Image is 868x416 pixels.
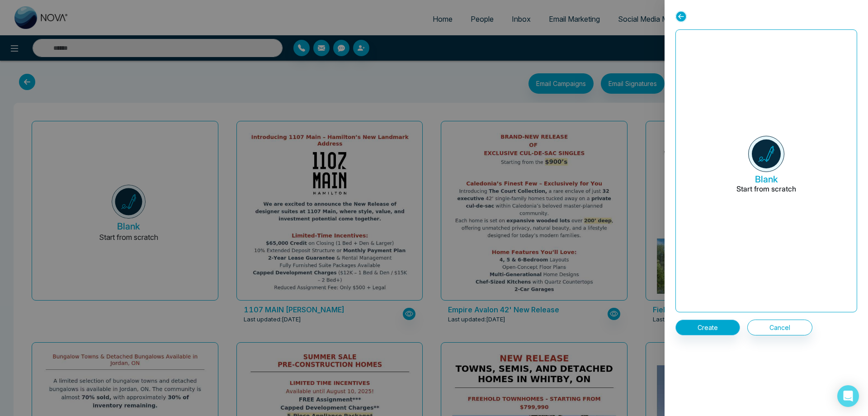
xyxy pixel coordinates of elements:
h5: Blank [736,172,796,185]
img: novacrm [748,136,784,172]
p: Start from scratch [736,185,796,204]
button: Cancel [747,320,812,335]
button: Create [675,320,740,335]
div: Open Intercom Messenger [837,385,859,407]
